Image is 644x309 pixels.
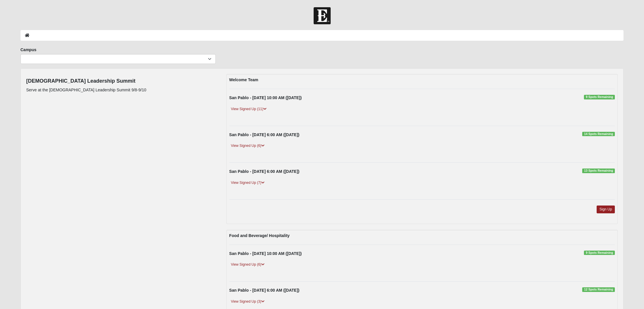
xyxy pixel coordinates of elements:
[229,77,258,82] strong: Welcome Team
[229,299,266,305] a: View Signed Up (3)
[229,180,266,186] a: View Signed Up (7)
[229,143,266,149] a: View Signed Up (6)
[584,95,615,99] span: 9 Spots Remaining
[26,78,146,84] h4: [DEMOGRAPHIC_DATA] Leadership Summit
[21,47,36,53] label: Campus
[597,206,615,213] a: Sign Up
[314,7,331,24] img: Church of Eleven22 Logo
[582,169,615,173] span: 13 Spots Remaining
[229,169,299,174] strong: San Pablo - [DATE] 6:00 AM ([DATE])
[229,288,299,293] strong: San Pablo - [DATE] 6:00 AM ([DATE])
[26,87,146,93] p: Serve at the [DEMOGRAPHIC_DATA] Leadership Summit 9/8-9/10
[229,251,302,256] strong: San Pablo - [DATE] 10:00 AM ([DATE])
[229,95,302,100] strong: San Pablo - [DATE] 10:00 AM ([DATE])
[584,251,615,255] span: 9 Spots Remaining
[229,132,299,137] strong: San Pablo - [DATE] 6:00 AM ([DATE])
[582,287,615,292] span: 12 Spots Remaining
[229,262,266,268] a: View Signed Up (6)
[582,132,615,136] span: 14 Spots Remaining
[229,233,290,238] strong: Food and Beverage/ Hospitality
[229,106,268,112] a: View Signed Up (11)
